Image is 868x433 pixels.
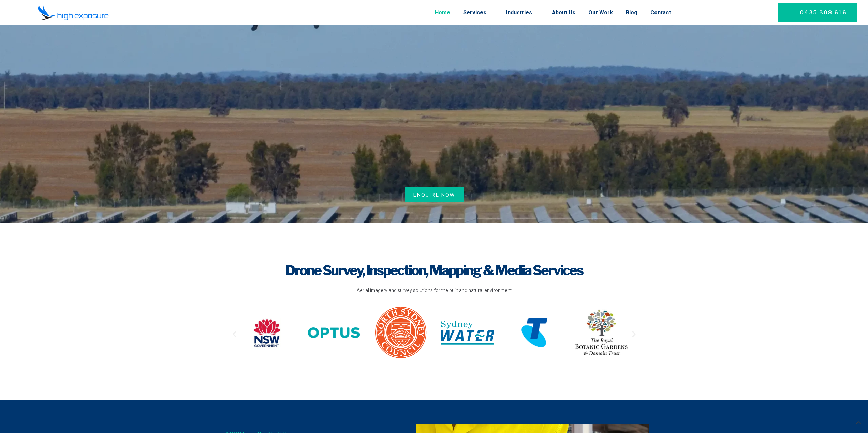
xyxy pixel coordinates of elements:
img: site-logo [374,306,427,359]
div: 5 / 20 [307,318,361,350]
p: Aerial imagery and survey solutions for the built and natural environment [230,287,638,294]
a: About Us [552,4,575,21]
a: Contact [650,4,671,21]
img: Optus-Logo-2016-present [307,318,361,348]
a: Home [435,4,450,21]
img: sydney-water-logo-13AE903EDF-seeklogo.com [441,321,494,345]
a: Industries [506,4,539,21]
a: 0435 308 616 [778,3,857,22]
img: NSW-Government-official-logo [240,317,294,349]
h1: Drone Survey, Inspection, Mapping & Media Services [230,261,638,280]
span: 0435 308 616 [800,9,847,17]
nav: Menu [146,4,671,21]
a: Our Work [588,4,613,21]
img: The-Royal-Botanic-Gardens-Domain-Trust [575,309,628,356]
img: Final-Logo copy [38,5,109,20]
a: Blog [626,4,637,21]
a: Enquire Now [405,187,464,202]
div: 7 / 20 [441,321,494,347]
div: 4 / 20 [240,317,294,351]
div: 6 / 20 [374,306,427,361]
div: Image Carousel [240,306,628,361]
span: Enquire Now [413,191,455,198]
a: Services [463,4,493,21]
div: 9 / 20 [575,309,628,358]
img: Telstra-Logo [508,318,561,348]
div: 8 / 20 [508,318,561,350]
